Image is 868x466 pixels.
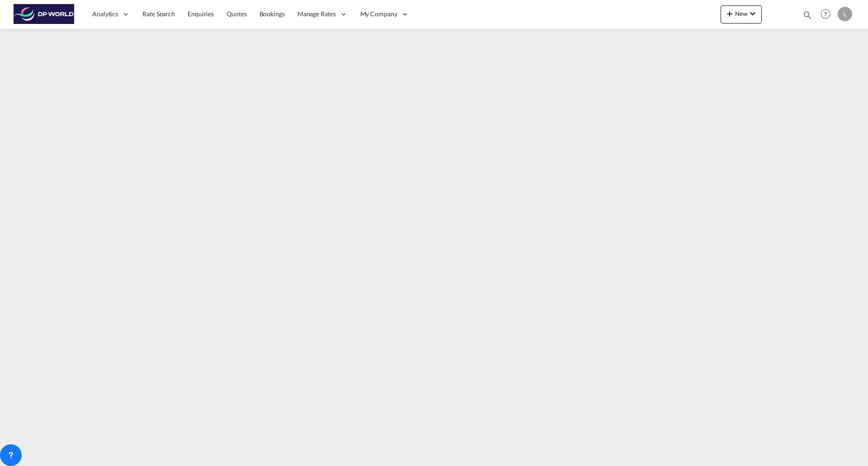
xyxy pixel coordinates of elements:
div: icon-magnify [802,10,812,24]
span: Enquiries [188,10,214,18]
span: My Company [360,9,397,19]
md-icon: icon-plus 400-fg [724,8,735,19]
span: Analytics [92,9,118,19]
span: New [724,10,758,17]
img: c08ca190194411f088ed0f3ba295208c.png [14,4,75,24]
div: L [838,7,852,21]
md-icon: icon-chevron-down [747,8,758,19]
button: icon-plus 400-fgNewicon-chevron-down [721,5,762,24]
div: Help [818,6,838,23]
span: Rate Search [142,10,175,18]
span: Bookings [259,10,285,18]
span: Manage Rates [297,9,336,19]
span: Quotes [226,10,246,18]
md-icon: icon-magnify [802,10,812,20]
span: Help [818,6,833,22]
